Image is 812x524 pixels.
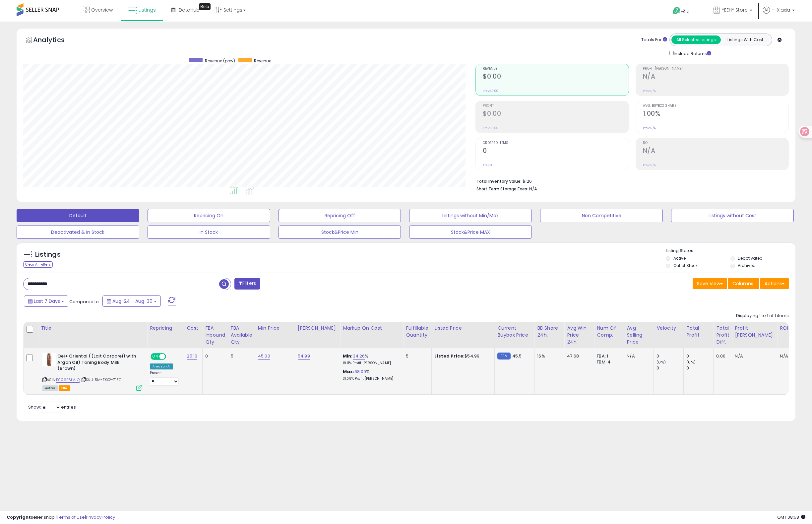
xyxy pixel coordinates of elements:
i: Get Help [672,7,681,15]
div: % [343,353,398,365]
h2: 1.00% [643,110,788,119]
div: FBA: 1 [597,353,619,359]
a: 54.99 [298,353,310,360]
div: 0 [686,365,713,371]
label: Out of Stock [673,263,698,268]
p: 31.08% Profit [PERSON_NAME] [343,376,398,381]
span: Revenue [483,67,628,71]
button: Columns [728,278,759,289]
h5: Listings [35,250,61,259]
span: Last 7 Days [34,298,60,304]
label: Active [673,255,686,261]
div: % [343,369,398,381]
span: Revenue [254,58,271,64]
div: [PERSON_NAME] [298,325,337,332]
li: $126 [476,177,784,185]
img: 11Trru8vYeL._SL40_.jpg [42,353,56,366]
h2: $0.00 [483,73,628,82]
h2: $0.00 [483,110,628,119]
a: B006B6LVJQ [56,377,80,383]
p: 19.11% Profit [PERSON_NAME] [343,361,398,365]
button: Default [17,209,139,222]
small: Prev: 0 [483,163,492,167]
div: 5 [406,353,426,359]
button: Non Competitive [540,209,663,222]
div: N/A [735,353,772,359]
span: All listings currently available for purchase on Amazon [42,385,58,391]
span: ROI [643,141,788,145]
div: FBA inbound Qty [205,325,225,346]
b: Total Inventory Value: [476,178,522,184]
a: Help [667,2,703,22]
div: 0 [656,365,683,371]
span: Ordered Items [483,141,628,145]
div: Avg Selling Price [627,325,651,346]
p: Listing States: [666,248,795,254]
small: Prev: N/A [643,89,656,93]
button: All Selected Listings [671,35,721,44]
span: ON [151,354,159,360]
span: | SKU: 5M-FKX2-71ZG [81,377,121,382]
div: $54.99 [434,353,489,359]
button: In Stock [148,226,270,239]
span: Overview [91,7,113,13]
b: Min: [343,353,353,359]
div: Tooltip anchor [199,3,211,10]
div: Cost [187,325,200,332]
span: DataHub [179,7,200,13]
div: Profit [PERSON_NAME] [735,325,774,339]
small: (0%) [656,360,666,365]
small: Prev: $0.00 [483,89,498,93]
div: Repricing [150,325,181,332]
span: FBA [59,385,70,391]
div: FBA Available Qty [231,325,252,346]
span: YEEHY Store [722,7,748,13]
button: Listings without Min/Max [409,209,532,222]
a: 25.10 [187,353,197,360]
div: N/A [627,353,649,359]
span: 45.5 [512,353,522,359]
button: Listings without Cost [671,209,794,222]
div: Amazon AI [150,363,173,369]
span: Profit [PERSON_NAME] [643,67,788,71]
small: Prev: N/A [643,163,656,167]
div: Preset: [150,371,179,386]
div: Markup on Cost [343,325,400,332]
span: OFF [165,354,176,360]
div: FBM: 4 [597,359,619,365]
button: Repricing On [148,209,270,222]
button: Actions [760,278,789,289]
div: Velocity [656,325,681,332]
span: Listings [139,7,156,13]
div: Listed Price [434,325,492,332]
span: Hi Xiaxia [772,7,790,13]
button: Last 7 Days [24,295,68,307]
h2: N/A [643,73,788,82]
label: Deactivated [738,255,763,261]
div: N/A [780,353,802,359]
b: Listed Price: [434,353,465,359]
span: Columns [732,280,753,287]
div: Min Price [258,325,292,332]
b: Short Term Storage Fees: [476,186,528,192]
span: Profit [483,104,628,108]
div: 5 [231,353,250,359]
div: 47.68 [567,353,589,359]
span: Revenue (prev) [205,58,235,64]
h2: N/A [643,147,788,156]
div: Title [41,325,144,332]
div: Total Profit [686,325,711,339]
button: Listings With Cost [720,35,770,44]
button: Deactivated & In Stock [17,226,139,239]
button: Aug-24 - Aug-30 [102,295,161,307]
div: 16% [537,353,559,359]
div: Current Buybox Price [497,325,531,339]
span: N/A [529,186,537,192]
h2: 0 [483,147,628,156]
label: Archived [738,263,756,268]
small: (0%) [686,360,696,365]
h5: Analytics [33,35,78,46]
th: The percentage added to the cost of goods (COGS) that forms the calculator for Min & Max prices. [340,322,403,348]
button: Stock&Price Min [279,226,401,239]
span: Avg. Buybox Share [643,104,788,108]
